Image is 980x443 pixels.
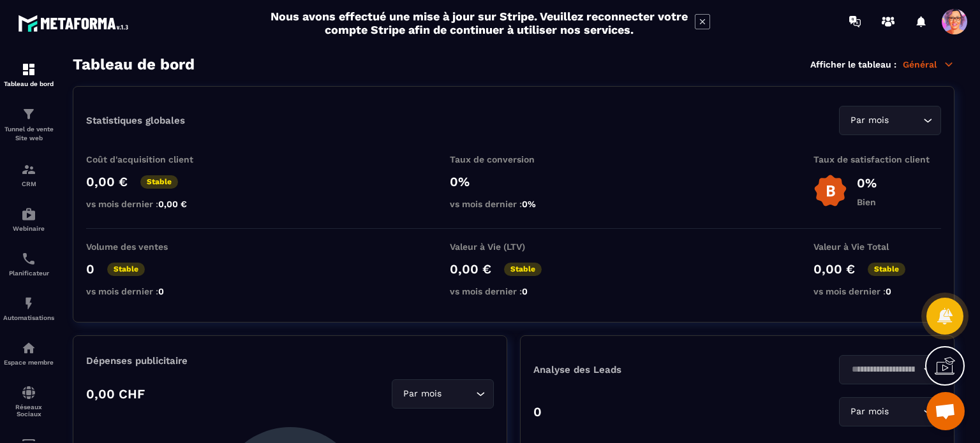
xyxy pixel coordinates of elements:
p: Stable [140,175,178,189]
div: Search for option [839,397,941,426]
img: formation [21,62,36,77]
p: vs mois dernier : [86,286,214,296]
a: schedulerschedulerPlanificateur [3,242,54,286]
span: 0,00 € [158,199,187,209]
p: Tunnel de vente Site web [3,125,54,143]
span: 0 [886,286,891,296]
img: formation [21,106,36,122]
p: Stable [107,263,145,276]
p: Dépenses publicitaire [86,355,494,367]
img: social-network [21,385,36,400]
span: 0% [522,199,536,209]
p: vs mois dernier : [450,286,577,296]
p: Afficher le tableau : [810,59,896,69]
p: Statistiques globales [86,115,185,126]
p: Stable [504,263,542,276]
p: Réseaux Sociaux [3,403,54,418]
span: 0 [522,286,528,296]
p: CRM [3,180,54,187]
p: Stable [868,263,905,276]
span: Par mois [847,113,891,127]
div: Search for option [839,355,941,384]
p: 0,00 € [86,174,128,189]
p: Valeur à Vie Total [813,242,941,252]
img: scheduler [21,251,36,266]
p: Bien [857,197,877,207]
img: automations [21,296,36,311]
p: Volume des ventes [86,242,214,252]
a: automationsautomationsAutomatisations [3,286,54,331]
div: Ouvrir le chat [926,392,965,430]
p: Planificateur [3,270,54,277]
p: Analyse des Leads [533,364,738,375]
img: logo [18,11,133,35]
a: formationformationCRM [3,152,54,197]
p: 0,00 CHF [86,386,145,402]
a: formationformationTunnel de vente Site web [3,97,54,152]
p: 0,00 € [450,261,491,277]
p: Général [903,59,954,70]
p: vs mois dernier : [450,199,577,209]
img: automations [21,207,36,222]
p: Tableau de bord [3,80,54,87]
p: 0 [533,404,542,419]
input: Search for option [847,363,920,377]
img: formation [21,162,36,177]
p: 0% [450,174,577,189]
a: formationformationTableau de bord [3,52,54,97]
p: Taux de conversion [450,154,577,164]
span: Par mois [847,405,891,419]
p: 0 [86,261,94,277]
img: automations [21,340,36,356]
p: vs mois dernier : [86,199,214,209]
p: 0% [857,175,877,191]
p: 0,00 € [813,261,855,277]
span: Par mois [400,387,444,401]
div: Search for option [839,106,941,135]
a: social-networksocial-networkRéseaux Sociaux [3,375,54,427]
input: Search for option [891,405,920,419]
input: Search for option [891,113,920,127]
p: Taux de satisfaction client [813,154,941,164]
div: Search for option [392,379,494,409]
a: automationsautomationsWebinaire [3,197,54,242]
h3: Tableau de bord [73,55,195,73]
p: Webinaire [3,225,54,232]
a: automationsautomationsEspace membre [3,331,54,375]
span: 0 [158,286,164,296]
p: Espace membre [3,359,54,366]
p: Valeur à Vie (LTV) [450,242,577,252]
p: vs mois dernier : [813,286,941,296]
p: Automatisations [3,314,54,321]
p: Coût d'acquisition client [86,154,214,164]
input: Search for option [444,387,473,401]
img: b-badge-o.b3b20ee6.svg [813,174,847,208]
h2: Nous avons effectué une mise à jour sur Stripe. Veuillez reconnecter votre compte Stripe afin de ... [270,10,688,36]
